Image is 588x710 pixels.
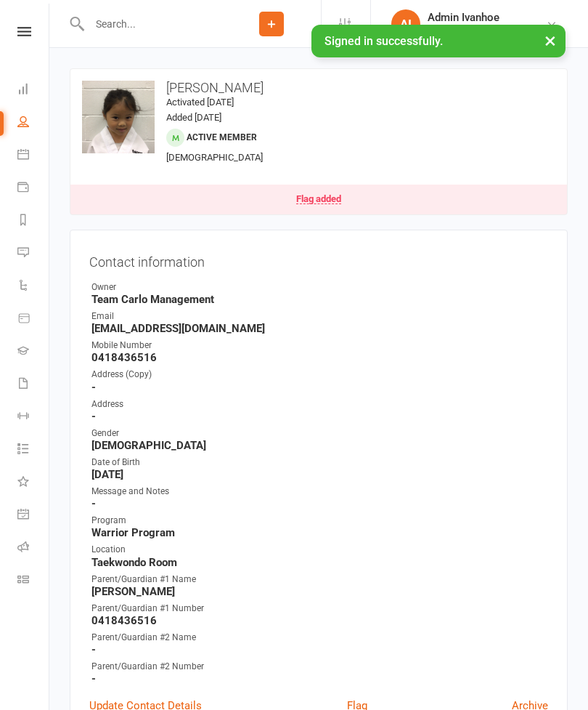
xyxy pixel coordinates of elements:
div: Parent/Guardian #1 Number [91,602,548,616]
h3: [PERSON_NAME] [82,81,555,95]
strong: - [91,497,548,510]
input: Search... [85,14,222,34]
div: Message and Notes [91,485,548,499]
h3: Contact information [89,249,548,270]
span: Signed in successfully. [324,34,443,48]
a: Product Sales [17,303,50,336]
div: Flag added [296,194,341,204]
a: Reports [17,205,50,238]
div: Address (Copy) [91,368,548,382]
a: What's New [17,467,50,499]
div: Parent/Guardian #2 Name [91,631,548,645]
div: Parent/Guardian #2 Number [91,660,548,674]
strong: [DEMOGRAPHIC_DATA] [91,439,548,452]
strong: Taekwondo Room [91,556,548,569]
a: Payments [17,172,50,205]
strong: - [91,643,548,656]
div: Parent/Guardian #1 Name [91,573,548,586]
div: Date of Birth [91,456,548,469]
div: Admin Ivanhoe [428,11,532,24]
a: Class kiosk mode [17,565,50,597]
a: Roll call kiosk mode [17,532,50,565]
span: Active member [187,132,257,142]
time: Added [DATE] [166,112,221,123]
strong: Team Carlo Management [91,293,548,306]
strong: 0418436516 [91,614,548,627]
a: Calendar [17,140,50,172]
img: image1679088438.png [82,81,155,153]
span: [DEMOGRAPHIC_DATA] [166,152,263,163]
button: × [537,25,563,56]
div: AI [391,9,420,39]
strong: - [91,381,548,394]
strong: [EMAIL_ADDRESS][DOMAIN_NAME] [91,322,548,335]
strong: Warrior Program [91,526,548,539]
strong: [DATE] [91,468,548,481]
strong: [PERSON_NAME] [91,585,548,598]
div: Team [PERSON_NAME] [428,24,532,37]
a: People [17,107,50,140]
div: Gender [91,427,548,440]
strong: - [91,410,548,423]
div: Address [91,398,548,411]
a: Dashboard [17,74,50,107]
time: Activated [DATE] [166,97,234,108]
a: General attendance kiosk mode [17,499,50,532]
div: Email [91,310,548,323]
div: Location [91,543,548,557]
div: Owner [91,281,548,294]
div: Program [91,514,548,528]
strong: - [91,672,548,685]
div: Mobile Number [91,339,548,352]
strong: 0418436516 [91,351,548,364]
